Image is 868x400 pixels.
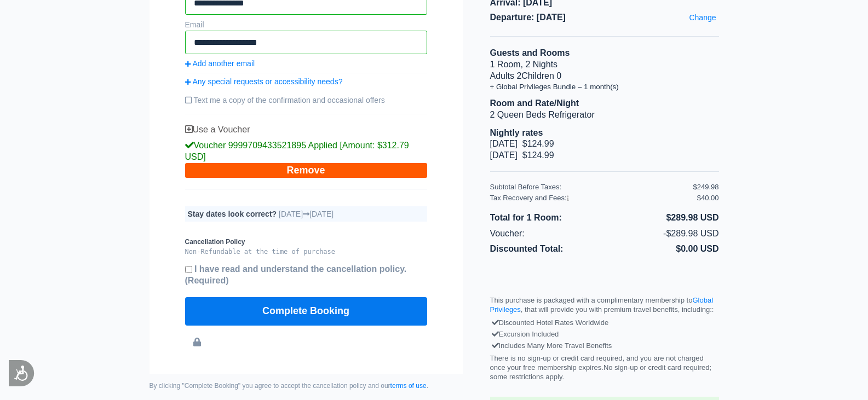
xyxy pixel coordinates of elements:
b: Room and Rate/Night [490,98,579,108]
span: (Required) [185,276,229,285]
div: Subtotal Before Taxes: [490,183,693,192]
b: Nightly rates [490,128,543,137]
li: $0.00 USD [605,241,719,257]
span: Children 0 [521,71,561,80]
span: No sign-up or credit card required; some restrictions apply. [490,363,712,381]
li: $289.98 USD [605,210,719,226]
div: Excursion Included [493,329,716,340]
li: Voucher: [490,226,605,242]
b: Cancellation Policy [185,238,427,247]
div: Includes Many More Travel Benefits [493,340,716,352]
li: 2 Queen Beds Refrigerator [490,109,719,121]
div: $40.00 [697,194,719,203]
pre: Non-Refundable at the time of purchase [185,248,427,257]
a: Global Privileges [490,296,714,314]
label: Email [185,20,204,29]
span: [DATE] $124.99 [490,139,554,148]
li: + Global Privileges Bundle – 1 month(s) [490,82,719,91]
p: This purchase is packaged with a complimentary membership to , that will provide you with premium... [490,296,719,315]
span: [DATE] $124.99 [490,150,554,160]
li: -$289.98 USD [605,226,719,242]
b: I have read and understand the cancellation policy. [185,264,407,285]
b: Stay dates look correct? [188,210,277,218]
a: terms of use [390,382,427,390]
input: I have read and understand the cancellation policy.(Required) [185,266,192,273]
button: Complete Booking [185,297,427,326]
p: There is no sign-up or credit card required, and you are not charged once your free membership ex... [490,354,719,382]
li: Total for 1 Room: [490,210,605,226]
a: Change [686,10,718,25]
button: Remove [185,163,427,178]
small: By clicking "Complete Booking" you agree to accept the cancellation policy and our . [150,382,463,391]
a: Add another email [185,59,427,68]
div: Use a Voucher [185,124,427,136]
li: 1 Room, 2 Nights [490,59,719,71]
span: [DATE] [DATE] [279,210,334,218]
li: Discounted Total: [490,241,605,257]
div: Discounted Hotel Rates Worldwide [493,317,716,329]
label: Text me a copy of the confirmation and occasional offers [185,91,427,109]
div: $249.98 [693,183,719,192]
span: Voucher 9999709433521895 Applied [Amount: $312.79 USD] [185,141,409,161]
a: Any special requests or accessibility needs? [185,77,427,86]
span: Departure: [DATE] [490,12,719,24]
div: Tax Recovery and Fees: [490,194,693,203]
b: Guests and Rooms [490,48,570,57]
li: Adults 2 [490,71,719,82]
